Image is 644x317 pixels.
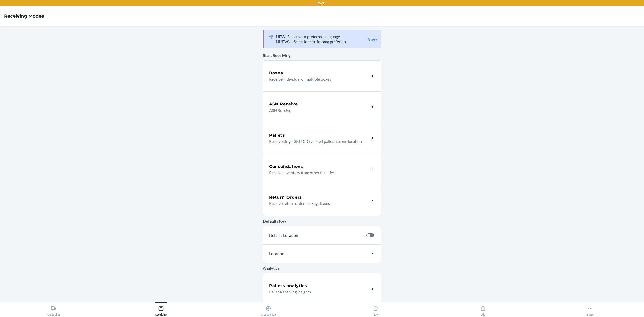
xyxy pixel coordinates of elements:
h5: ASN Receive [269,101,298,107]
button: Receiving [107,302,215,316]
h5: Boxes [269,70,283,76]
a: ConsolidationsReceive inventory from other facilities [263,154,381,185]
a: Return OrdersReceive return order package items [263,185,381,216]
a: ASN ReceiveASN Receive [263,91,381,123]
a: BoxesReceive individual or multiple boxes [263,60,381,91]
h5: Pallets [269,132,285,138]
p: NEW! Select your preferred language. [276,34,347,39]
h5: Consolidations [269,164,303,170]
p: Receive return order package items [269,200,366,206]
p: Receive single SKU CD (yellow) pallets to one location [269,138,366,144]
p: Default Location [269,232,362,238]
a: Location [263,244,381,263]
button: New [322,302,429,316]
div: Unloading [47,304,60,316]
div: Receiving [155,304,167,316]
h4: Receiving Modes [4,13,44,19]
p: ASN Receive [269,107,366,113]
button: More [537,302,644,316]
button: Old [429,302,537,316]
p: Default stow [263,218,381,224]
a: PalletsReceive single SKU CD (yellow) pallets to one location [263,123,381,154]
p: EWR1 [318,1,327,6]
div: New [373,304,379,316]
p: NUEVO! ¡Seleccione su idioma preferido. [276,39,347,44]
div: More [587,304,594,316]
div: Old [480,304,486,316]
a: Pallets analyticsPallet Receiving insights [263,273,381,304]
p: Analytics [263,265,381,271]
p: Receive inventory from other facilities [269,170,366,176]
a: View [368,37,377,42]
button: Create Issue [215,302,322,316]
p: Pallet Receiving insights [269,289,366,295]
p: Start Receiving [263,52,381,58]
div: Create Issue [261,304,276,316]
h5: Return Orders [269,194,302,200]
p: Receive individual or multiple boxes [269,76,366,82]
h5: Pallets analytics [269,283,307,289]
p: Location [269,251,329,257]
